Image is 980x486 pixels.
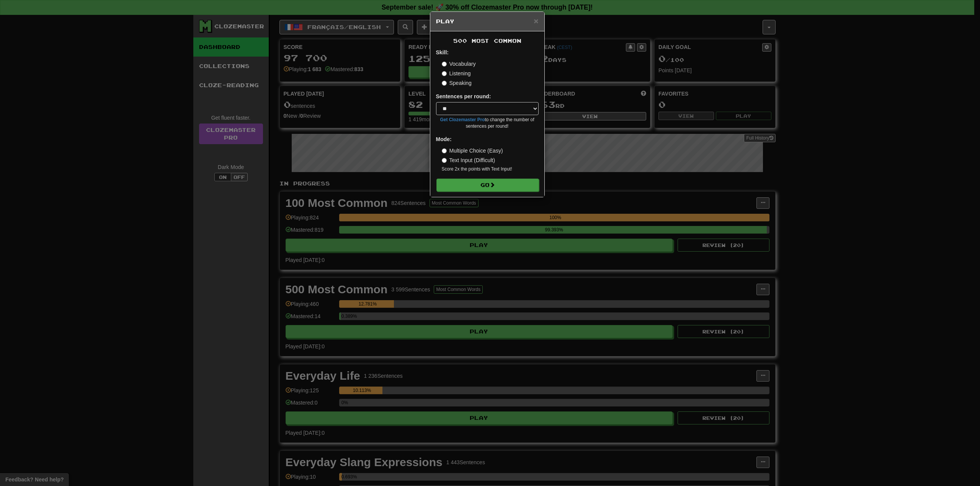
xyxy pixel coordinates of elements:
span: 500 Most Common [453,37,521,44]
input: Text Input (Difficult) [442,158,447,163]
h5: Play [436,18,539,25]
span: × [534,16,538,25]
label: Multiple Choice (Easy) [442,147,503,154]
label: Speaking [442,79,472,87]
input: Multiple Choice (Easy) [442,148,447,153]
input: Vocabulary [442,62,447,67]
input: Listening [442,71,447,76]
label: Text Input (Difficult) [442,156,495,164]
a: Get Clozemaster Pro [440,117,485,122]
label: Sentences per round: [436,93,491,100]
strong: Skill: [436,49,449,55]
label: Vocabulary [442,60,476,68]
small: Score 2x the points with Text Input ! [442,166,539,172]
strong: Mode: [436,136,452,142]
button: Go [436,179,539,192]
small: to change the number of sentences per round! [436,117,539,130]
input: Speaking [442,81,447,86]
button: Close [534,17,538,25]
label: Listening [442,70,471,77]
